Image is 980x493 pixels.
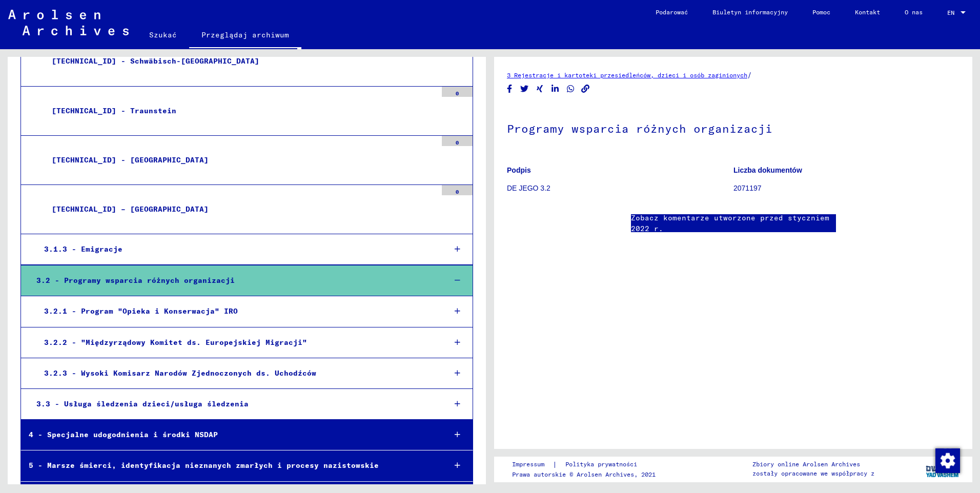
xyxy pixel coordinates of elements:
div: 0 [442,185,473,195]
h1: Programy wsparcia różnych organizacji [507,105,959,150]
p: DE JEGO 3.2 [507,183,733,194]
div: 3.1.3 - Emigracje [36,239,438,259]
div: 5 - Marsze śmierci, identyfikacja nieznanych zmarłych i procesy nazistowskie [21,456,438,476]
div: [TECHNICAL_ID] - Traunstein [44,101,437,121]
div: 4 - Specjalne udogodnienia i środki NSDAP [21,425,438,445]
img: yv_logo.png [924,456,962,482]
span: EN [947,9,958,16]
b: Liczba dokumentów [733,166,802,174]
img: Arolsen_neg.svg [8,10,129,35]
div: 3.2.3 - Wysoki Komisarz Narodów Zjednoczonych ds. Uchodźców [36,363,438,383]
span: / [747,70,752,79]
p: zostały opracowane we współpracy z [752,469,874,478]
a: Polityka prywatności [557,459,649,470]
button: Udostępnij na LinkedIn [550,83,561,95]
div: 3.2.2 - "Międzyrządowy Komitet ds. Europejskiej Migracji" [36,333,438,353]
a: Zobacz komentarze utworzone przed styczniem 2022 r. [631,213,836,234]
button: Udostępnij na WhatsApp [565,83,576,95]
p: Zbiory online Arolsen Archives [752,460,874,469]
p: 2071197 [733,183,959,194]
div: [TECHNICAL_ID] – [GEOGRAPHIC_DATA] [44,199,437,219]
b: Podpis [507,166,531,174]
button: Udostępnij na Facebooku [504,83,515,95]
a: Przeglądaj archiwum [189,23,301,49]
button: Udostępnij na Xing [535,83,545,95]
a: 3 Rejestracje i kartoteki przesiedleńców, dzieci i osób zaginionych [507,71,747,79]
a: Impressum [512,459,553,470]
div: [TECHNICAL_ID] - [GEOGRAPHIC_DATA] [44,150,437,170]
div: 3.2 - Programy wsparcia różnych organizacji [29,271,438,291]
img: Zmienianie zgody [935,448,960,473]
font: | [553,459,557,470]
div: 0 [442,87,473,97]
button: Udostępnij na Twitterze [519,83,530,95]
p: Prawa autorskie © Arolsen Archives, 2021 [512,470,656,479]
div: 3.3 - Usługa śledzenia dzieci/usługa śledzenia [29,394,438,414]
button: Kopiuj link [580,83,591,95]
div: 0 [442,136,473,146]
div: 3.2.1 - Program "Opieka i Konserwacja" IRO [36,301,438,321]
div: [TECHNICAL_ID] - Schwäbisch-[GEOGRAPHIC_DATA] [44,51,437,71]
a: Szukać [137,23,189,47]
